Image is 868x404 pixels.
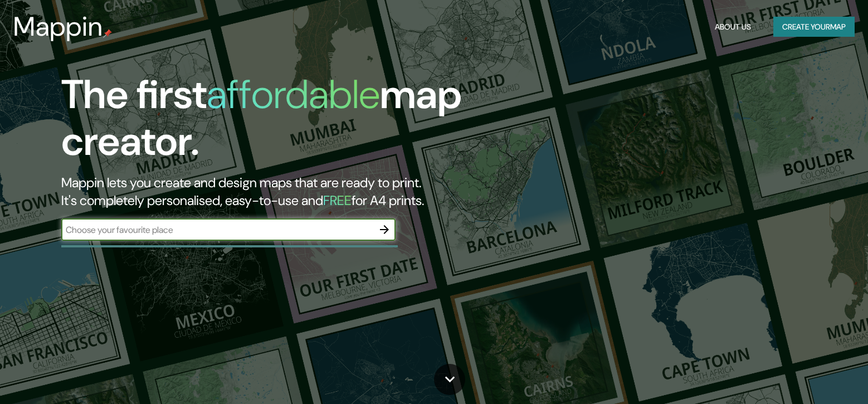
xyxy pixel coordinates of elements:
[103,29,112,38] img: mappin-pin
[323,192,352,209] h5: FREE
[13,11,103,42] h3: Mappin
[710,17,755,37] button: About Us
[207,69,380,120] h1: affordable
[773,17,855,37] button: Create yourmap
[61,223,373,236] input: Choose your favourite place
[61,71,495,174] h1: The first map creator.
[61,174,495,210] h2: Mappin lets you create and design maps that are ready to print. It's completely personalised, eas...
